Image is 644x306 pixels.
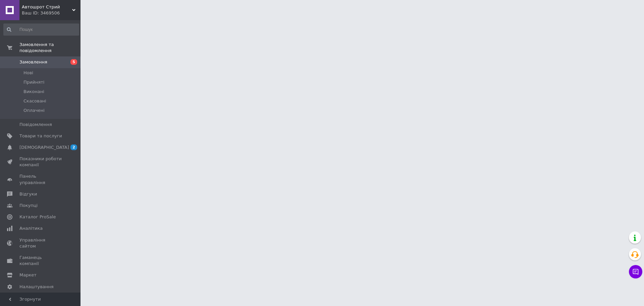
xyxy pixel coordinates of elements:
[22,10,80,16] div: Ваш ID: 3469506
[19,173,62,185] span: Панель управління
[70,144,77,150] span: 2
[23,107,45,114] span: Оплачені
[19,237,62,249] span: Управління сайтом
[19,225,43,231] span: Аналітика
[22,4,72,10] span: Автошрот Стрий
[19,284,54,290] span: Налаштування
[19,214,56,220] span: Каталог ProSale
[19,144,69,150] span: [DEMOGRAPHIC_DATA]
[19,272,37,278] span: Маркет
[19,133,62,139] span: Товари та послуги
[23,98,46,104] span: Скасовані
[19,59,47,65] span: Замовлення
[629,265,642,278] button: Чат з покупцем
[19,255,62,267] span: Гаманець компанії
[23,70,33,76] span: Нові
[19,203,38,209] span: Покупці
[23,79,44,85] span: Прийняті
[3,24,79,36] input: Пошук
[19,156,62,168] span: Показники роботи компанії
[19,122,52,128] span: Повідомлення
[19,42,80,54] span: Замовлення та повідомлення
[70,59,77,65] span: 5
[23,89,44,95] span: Виконані
[19,191,37,197] span: Відгуки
